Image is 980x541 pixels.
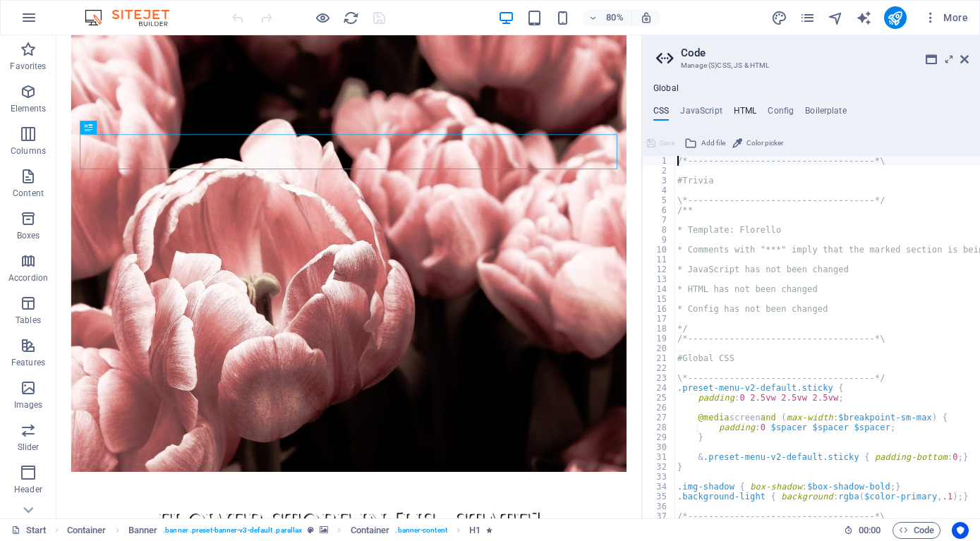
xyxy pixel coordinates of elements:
[11,522,47,539] a: Click to cancel selection. Double-click to open Pages
[893,522,940,539] button: Code
[643,176,676,186] div: 3
[899,522,934,539] span: Code
[643,492,676,502] div: 35
[681,59,940,72] h3: Manage (S)CSS, JS & HTML
[828,9,845,26] button: navigator
[643,225,676,235] div: 8
[730,135,785,152] button: Color picker
[81,9,187,26] img: Editor Logo
[771,10,787,26] i: Design (Ctrl+Alt+Y)
[8,272,48,284] p: Accordion
[643,314,676,324] div: 17
[918,6,974,29] button: More
[856,9,873,26] button: text_generator
[643,304,676,314] div: 16
[643,235,676,245] div: 9
[486,526,492,534] i: Element contains an animation
[67,522,107,539] span: Click to select. Double-click to edit
[643,432,676,442] div: 29
[314,9,331,26] button: Click here to leave preview mode and continue editing
[643,393,676,403] div: 25
[395,522,447,539] span: . banner-content
[869,525,871,535] span: :
[734,106,757,121] h4: HTML
[805,106,847,121] h4: Boilerplate
[469,522,480,539] span: Click to select. Double-click to edit
[320,526,328,534] i: This element contains a background
[643,511,676,521] div: 37
[643,334,676,344] div: 19
[640,11,653,24] i: On resize automatically adjust zoom level to fit chosen device.
[643,255,676,265] div: 11
[771,9,788,26] button: design
[653,83,679,95] h4: Global
[643,284,676,294] div: 14
[799,9,816,26] button: pages
[844,522,881,539] h6: Session time
[746,135,783,152] span: Color picker
[887,10,903,26] i: Publish
[643,472,676,482] div: 33
[643,324,676,334] div: 18
[643,353,676,363] div: 21
[643,245,676,255] div: 10
[128,522,158,539] span: Click to select. Double-click to edit
[643,156,676,166] div: 1
[351,522,390,539] span: Click to select. Double-click to edit
[14,484,42,495] p: Header
[643,462,676,472] div: 32
[643,166,676,176] div: 2
[680,106,722,121] h4: JavaScript
[653,106,669,121] h4: CSS
[643,265,676,274] div: 12
[924,11,968,25] span: More
[643,502,676,511] div: 36
[643,482,676,492] div: 34
[603,9,626,26] h6: 80%
[11,357,45,368] p: Features
[11,145,46,157] p: Columns
[952,522,969,539] button: Usercentrics
[67,522,493,539] nav: breadcrumb
[643,205,676,215] div: 6
[308,526,314,534] i: This element is a customizable preset
[11,103,47,114] p: Elements
[643,274,676,284] div: 13
[17,230,40,241] p: Boxes
[859,522,881,539] span: 00 00
[14,399,43,411] p: Images
[16,315,41,326] p: Tables
[643,403,676,413] div: 26
[10,61,46,72] p: Favorites
[828,10,844,26] i: Navigator
[643,383,676,393] div: 24
[682,135,727,152] button: Add file
[643,442,676,452] div: 30
[799,10,816,26] i: Pages (Ctrl+Alt+S)
[643,344,676,353] div: 20
[643,215,676,225] div: 7
[768,106,794,121] h4: Config
[342,9,359,26] button: reload
[884,6,907,29] button: publish
[18,442,40,453] p: Slider
[681,47,969,59] h2: Code
[163,522,302,539] span: . banner .preset-banner-v3-default .parallax
[643,452,676,462] div: 31
[13,188,44,199] p: Content
[701,135,725,152] span: Add file
[643,186,676,195] div: 4
[643,423,676,432] div: 28
[643,294,676,304] div: 15
[643,363,676,373] div: 22
[582,9,632,26] button: 80%
[643,373,676,383] div: 23
[643,195,676,205] div: 5
[643,413,676,423] div: 27
[856,10,872,26] i: AI Writer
